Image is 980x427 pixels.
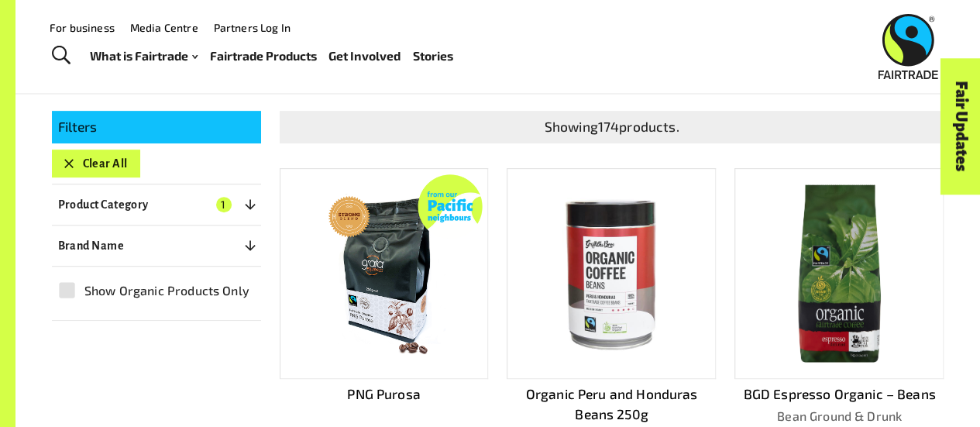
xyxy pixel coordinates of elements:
p: Filters [58,117,255,137]
a: Partners Log In [214,21,291,34]
p: Brand Name [58,236,125,255]
button: Product Category [52,191,261,219]
a: Toggle Search [42,36,80,75]
span: 1 [216,197,232,212]
p: PNG Purosa [280,384,489,405]
a: Media Centre [130,21,198,34]
p: Showing 174 products. [286,117,938,137]
p: Product Category [58,195,149,214]
a: Fairtrade Products [209,45,316,67]
p: Organic Peru and Honduras Beans 250g [507,384,716,425]
p: Bean Ground & Drunk [734,407,944,425]
p: BGD Espresso Organic – Beans [734,384,944,405]
button: Clear All [52,150,140,177]
img: Fairtrade Australia New Zealand logo [879,14,938,79]
button: Brand Name [52,232,261,260]
span: Show Organic Products Only [84,281,249,300]
a: Stories [413,45,453,67]
a: Get Involved [328,45,401,67]
a: For business [50,21,115,34]
a: What is Fairtrade [90,45,198,67]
